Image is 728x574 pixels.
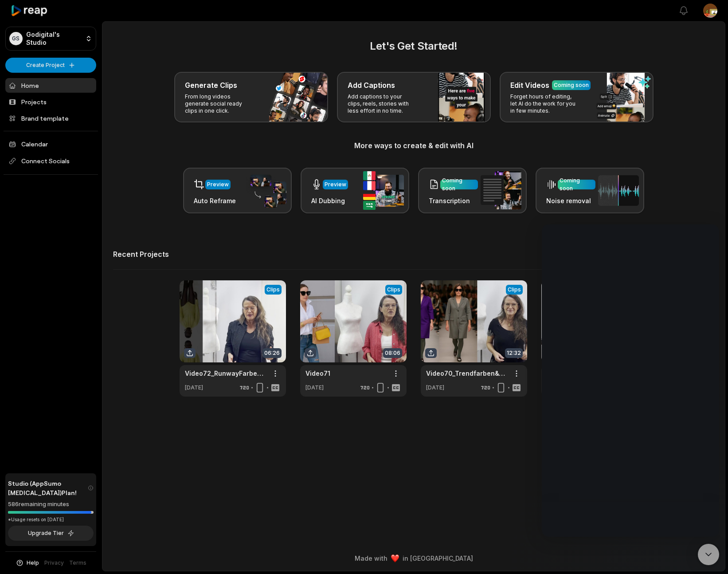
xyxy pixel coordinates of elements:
[391,554,399,562] img: heart emoji
[8,479,88,497] span: Studio (AppSumo [MEDICAL_DATA]) Plan!
[8,500,94,509] div: 586 remaining minutes
[348,80,395,90] h3: Add Captions
[426,369,508,378] a: Video70_Trendfarben&Wirkung
[442,177,476,193] div: Coming soon
[185,93,254,114] p: From long videos generate social ready clips in one click.
[27,559,39,567] span: Help
[510,80,549,90] h3: Edit Videos
[8,516,94,523] div: *Usage resets on [DATE]
[348,93,416,114] p: Add captions to your clips, reels, stories with less effort in no time.
[9,32,23,45] div: GS
[16,559,39,567] button: Help
[5,78,96,93] a: Home
[5,94,96,109] a: Projects
[185,80,237,90] h3: Generate Clips
[5,111,96,126] a: Brand template
[69,559,86,567] a: Terms
[5,137,96,151] a: Calendar
[554,81,589,89] div: Coming soon
[207,181,229,189] div: Preview
[698,544,719,565] div: Open Intercom Messenger
[26,31,82,47] p: Godigital's Studio
[311,196,348,205] h3: AI Dubbing
[560,177,594,193] div: Coming soon
[481,171,521,209] img: transcription.png
[113,140,714,151] h3: More ways to create & edit with AI
[510,93,579,114] p: Forget hours of editing, let AI do the work for you in few minutes.
[598,175,639,206] img: noise_removal.png
[5,153,96,169] span: Connect Socials
[185,369,266,378] a: Video72_RunwayFarben-Herbst2025
[246,173,286,208] img: auto_reframe.png
[113,38,714,54] h2: Let's Get Started!
[5,58,96,73] button: Create Project
[8,526,94,541] button: Upgrade Tier
[546,196,595,205] h3: Noise removal
[194,196,236,205] h3: Auto Reframe
[113,250,169,259] h2: Recent Projects
[110,554,717,563] div: Made with in [GEOGRAPHIC_DATA]
[44,559,64,567] a: Privacy
[325,181,346,189] div: Preview
[305,369,330,378] a: Video71
[363,171,404,210] img: ai_dubbing.png
[429,196,478,205] h3: Transcription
